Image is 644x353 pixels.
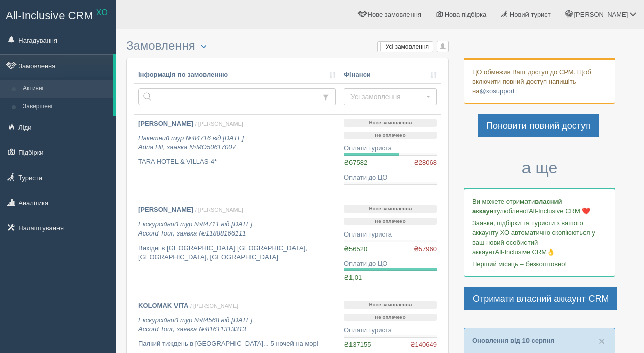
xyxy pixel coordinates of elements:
span: Нове замовлення [368,11,421,18]
p: Заявки, підбірки та туристи з вашого аккаунту ХО автоматично скопіюються у ваш новий особистий ак... [472,218,607,257]
a: Активні [18,80,113,98]
b: KOLOMAK VITA [138,302,188,309]
p: Нове замовлення [344,205,437,213]
a: Завершені [18,98,113,116]
span: ₴1,01 [344,274,362,281]
p: Нове замовлення [344,301,437,309]
p: Палкий тиждень в [GEOGRAPHIC_DATA]... 5 ночей на морі [138,339,336,349]
span: ₴56520 [344,245,367,253]
p: Не оплачено [344,132,437,139]
button: Close [599,336,605,346]
i: Екскурсійний тур №84568 від [DATE] Accord Tour, заявка №81611313313 [138,316,252,333]
div: Оплати до ЦО [344,173,437,183]
a: All-Inclusive CRM XO [1,1,115,28]
p: Не оплачено [344,314,437,321]
a: Поновити повний доступ [478,114,599,137]
b: [PERSON_NAME] [138,120,193,127]
span: ₴57960 [414,245,437,254]
i: Пакетний тур №84716 від [DATE] Adria Hit, заявка №MO50617007 [138,134,244,151]
span: / [PERSON_NAME] [195,207,243,213]
span: ₴28068 [414,158,437,168]
a: Оновлення від 10 серпня [472,337,554,344]
span: ₴67582 [344,159,367,166]
sup: XO [96,8,108,17]
a: Отримати власний аккаунт CRM [464,287,617,310]
span: ₴137155 [344,341,371,348]
span: All-Inclusive CRM [6,9,93,22]
p: Не оплачено [344,218,437,225]
span: Нова підбірка [445,11,487,18]
p: TARA HOTEL & VILLAS-4* [138,157,336,167]
span: All-Inclusive CRM👌 [495,248,555,256]
i: Екскурсійний тур №84711 від [DATE] Accord Tour, заявка №11888166111 [138,220,252,238]
div: Оплати туриста [344,326,437,335]
p: Вихідні в [GEOGRAPHIC_DATA] [GEOGRAPHIC_DATA], [GEOGRAPHIC_DATA], [GEOGRAPHIC_DATA] [138,244,336,262]
a: Фінанси [344,70,437,80]
p: Перший місяць – безкоштовно! [472,259,607,269]
span: ₴140649 [410,340,437,350]
button: Усі замовлення [344,88,437,105]
p: Нове замовлення [344,119,437,127]
p: Ви можете отримати улюбленої [472,197,607,216]
span: / [PERSON_NAME] [195,121,243,127]
input: Пошук за номером замовлення, ПІБ або паспортом туриста [138,88,316,105]
a: [PERSON_NAME] / [PERSON_NAME] Пакетний тур №84716 від [DATE]Adria Hit, заявка №MO50617007 TARA HO... [134,115,340,201]
span: Новий турист [510,11,551,18]
a: [PERSON_NAME] / [PERSON_NAME] Екскурсійний тур №84711 від [DATE]Accord Tour, заявка №11888166111 ... [134,201,340,297]
h3: а ще [464,159,615,177]
div: ЦО обмежив Ваш доступ до СРМ. Щоб включити повний доступ напишіть на [464,58,615,104]
span: All-Inclusive CRM ❤️ [529,207,590,215]
label: Усі замовлення [378,42,433,52]
span: [PERSON_NAME] [574,11,628,18]
div: Оплати до ЦО [344,259,437,269]
span: Усі замовлення [350,92,424,102]
span: / [PERSON_NAME] [190,303,238,309]
div: Оплати туриста [344,144,437,153]
h3: Замовлення [126,39,449,53]
b: власний аккаунт [472,198,562,215]
a: @xosupport [479,87,514,95]
span: × [599,335,605,347]
div: Оплати туриста [344,230,437,240]
b: [PERSON_NAME] [138,206,193,213]
a: Інформація по замовленню [138,70,336,80]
